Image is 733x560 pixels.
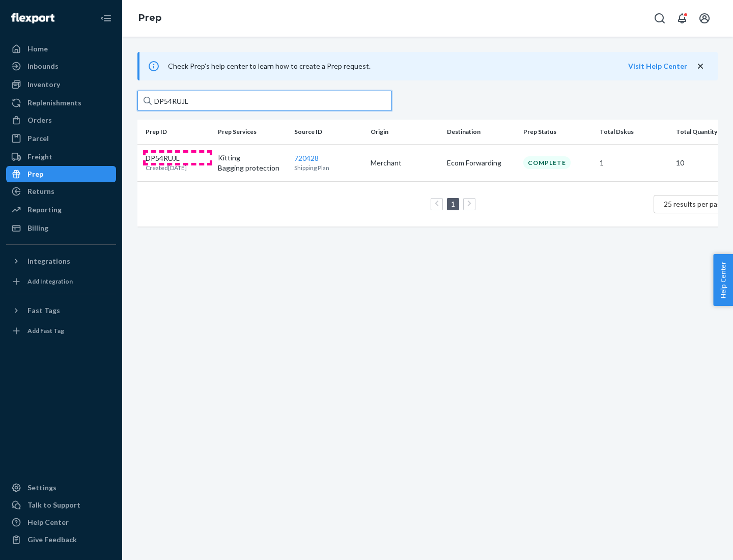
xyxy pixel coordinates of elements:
div: Inbounds [27,61,59,71]
button: Integrations [6,253,116,269]
a: Add Fast Tag [6,323,116,339]
th: Prep ID [137,120,214,144]
div: Complete [523,156,571,169]
div: Parcel [27,133,49,144]
div: Settings [27,483,57,493]
div: Freight [27,152,52,162]
p: Ecom Forwarding [447,158,515,168]
button: Close Navigation [96,8,116,29]
span: Check Prep's help center to learn how to create a Prep request. [168,62,371,70]
div: Integrations [27,256,70,266]
a: Talk to Support [6,497,116,513]
div: Replenishments [27,98,81,108]
button: close [695,61,706,72]
span: 25 results per page [664,200,725,208]
a: Inventory [6,76,116,93]
input: Search prep jobs [137,91,392,111]
a: Prep [138,12,161,23]
div: Inventory [27,79,60,90]
div: Reporting [27,205,62,215]
p: 1 [600,158,668,168]
div: Help Center [27,517,69,527]
a: Parcel [6,130,116,147]
div: Give Feedback [27,535,77,545]
p: Bagging protection [218,163,286,173]
a: Add Integration [6,273,116,290]
button: Visit Help Center [628,61,687,71]
th: Prep Services [214,120,290,144]
th: Source ID [290,120,366,144]
a: Billing [6,220,116,236]
a: Orders [6,112,116,128]
div: Add Fast Tag [27,326,64,335]
button: Give Feedback [6,531,116,548]
button: Open notifications [672,8,692,29]
div: Fast Tags [27,305,60,316]
div: Talk to Support [27,500,80,510]
a: Prep [6,166,116,182]
a: 720428 [294,154,319,162]
div: Prep [27,169,43,179]
div: Add Integration [27,277,73,286]
a: Settings [6,480,116,496]
img: Flexport logo [11,13,54,23]
button: Fast Tags [6,302,116,319]
a: Freight [6,149,116,165]
p: Kitting [218,153,286,163]
ol: breadcrumbs [130,4,170,33]
button: Open Search Box [650,8,670,29]
a: Page 1 is your current page [449,200,457,208]
div: Orders [27,115,52,125]
p: Merchant [371,158,439,168]
a: Reporting [6,202,116,218]
th: Prep Status [519,120,596,144]
button: Open account menu [694,8,715,29]
button: Help Center [713,254,733,306]
th: Origin [366,120,443,144]
a: Returns [6,183,116,200]
p: Shipping Plan [294,163,362,172]
a: Replenishments [6,95,116,111]
th: Destination [443,120,519,144]
p: DP54RUJL [146,153,187,163]
div: Returns [27,186,54,197]
a: Help Center [6,514,116,530]
p: Created [DATE] [146,163,187,172]
div: Billing [27,223,48,233]
a: Inbounds [6,58,116,74]
div: Home [27,44,48,54]
th: Total Dskus [596,120,672,144]
a: Home [6,41,116,57]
